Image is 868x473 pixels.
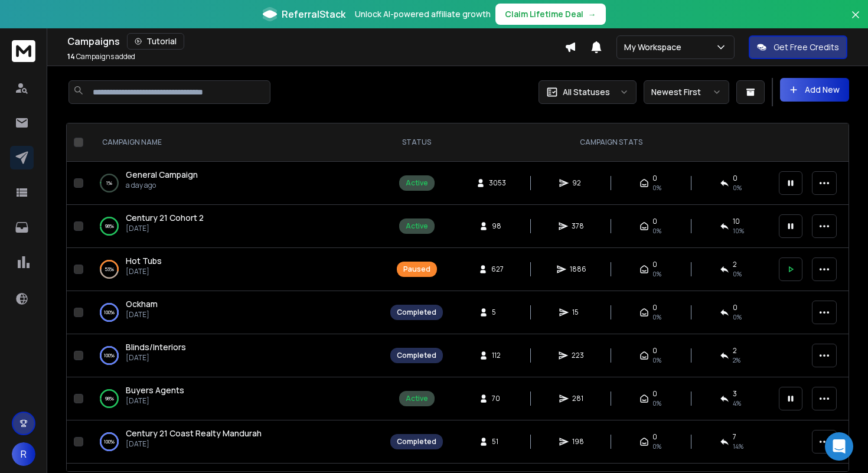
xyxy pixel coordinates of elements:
span: General Campaign [126,169,198,180]
span: 0% [652,355,661,365]
p: [DATE] [126,224,204,233]
span: 378 [572,221,584,231]
span: 0% [652,269,661,279]
span: 15 [572,308,584,317]
p: Campaigns added [67,52,135,61]
td: 1%General Campaigna day ago [88,162,383,205]
a: Century 21 Cohort 2 [126,212,204,224]
span: 51 [492,437,504,446]
span: → [588,8,596,20]
p: 100 % [104,306,115,318]
div: Active [406,221,428,231]
td: 100%Century 21 Coast Realty Mandurah[DATE] [88,420,383,464]
span: 0 [652,432,657,442]
p: Get Free Credits [774,41,839,53]
p: 100 % [104,436,115,448]
a: General Campaign [126,169,198,181]
span: 0 [652,174,657,183]
div: Campaigns [67,33,564,50]
span: 0% [652,183,661,193]
td: 100%Ockham[DATE] [88,291,383,334]
span: 112 [492,351,504,360]
button: Tutorial [127,33,184,50]
span: 0 % [733,269,742,279]
p: 100 % [104,350,115,361]
span: 2 % [733,355,740,365]
p: [DATE] [126,396,184,406]
span: 0 [652,346,657,355]
td: 98%Buyers Agents[DATE] [88,377,383,420]
span: 0 % [733,183,742,193]
span: 0 [652,217,657,226]
p: 53 % [105,263,114,275]
span: 92 [572,178,584,188]
span: 0% [652,399,661,408]
span: Buyers Agents [126,384,184,396]
span: 10 % [733,226,744,236]
span: 0% [652,442,661,451]
span: Hot Tubs [126,255,162,266]
p: 98 % [105,220,114,232]
span: 10 [733,217,740,226]
span: 627 [491,265,504,274]
button: Get Free Credits [749,35,847,59]
div: Active [406,178,428,188]
div: Active [406,394,428,403]
span: 281 [572,394,584,403]
a: Hot Tubs [126,255,162,267]
button: R [12,442,35,466]
a: Ockham [126,298,158,310]
span: 0% [652,226,661,236]
button: Newest First [644,80,729,104]
div: Open Intercom Messenger [825,432,853,461]
p: My Workspace [624,41,686,53]
p: Unlock AI-powered affiliate growth [355,8,491,20]
span: 14 [67,51,75,61]
button: Close banner [848,7,863,35]
p: 1 % [106,177,112,189]
th: CAMPAIGN NAME [88,123,383,162]
span: 0 [652,389,657,399]
span: 70 [492,394,504,403]
p: 98 % [105,393,114,405]
th: STATUS [383,123,450,162]
div: Paused [403,265,430,274]
span: Ockham [126,298,158,309]
span: ReferralStack [282,7,345,21]
button: Add New [780,78,849,102]
p: [DATE] [126,439,262,449]
span: 3 [733,389,737,399]
div: Completed [397,351,436,360]
th: CAMPAIGN STATS [450,123,772,162]
span: 198 [572,437,584,446]
td: 53%Hot Tubs[DATE] [88,248,383,291]
span: 0 [733,303,738,312]
span: 14 % [733,442,743,451]
div: Completed [397,308,436,317]
div: Completed [397,437,436,446]
span: 7 [733,432,736,442]
button: Claim Lifetime Deal→ [495,4,606,25]
span: 0% [652,312,661,322]
span: 3053 [489,178,506,188]
a: Century 21 Coast Realty Mandurah [126,428,262,439]
p: [DATE] [126,267,162,276]
span: 0 [652,260,657,269]
span: 2 [733,260,737,269]
span: Century 21 Cohort 2 [126,212,204,223]
span: 223 [572,351,584,360]
a: Blinds/Interiors [126,341,186,353]
span: 98 [492,221,504,231]
span: 2 [733,346,737,355]
span: 5 [492,308,504,317]
p: [DATE] [126,353,186,363]
span: 4 % [733,399,741,408]
span: 1886 [570,265,586,274]
span: Century 21 Coast Realty Mandurah [126,428,262,439]
p: a day ago [126,181,198,190]
p: All Statuses [563,86,610,98]
a: Buyers Agents [126,384,184,396]
span: 0 [733,174,738,183]
td: 98%Century 21 Cohort 2[DATE] [88,205,383,248]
